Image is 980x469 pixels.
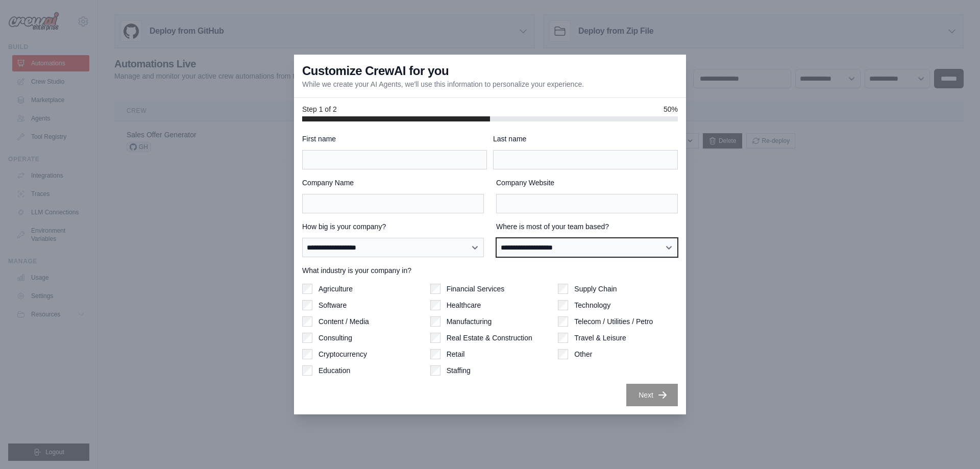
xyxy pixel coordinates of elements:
span: Step 1 of 2 [302,104,337,114]
label: Healthcare [447,300,481,310]
label: What industry is your company in? [302,265,678,276]
label: Travel & Leisure [574,333,626,343]
label: Technology [574,300,610,310]
label: Last name [493,134,678,144]
iframe: Chat Widget [929,420,980,469]
label: Other [574,349,592,359]
label: Retail [447,349,465,359]
label: Software [318,300,347,310]
h3: Customize CrewAI for you [302,63,449,79]
p: While we create your AI Agents, we'll use this information to personalize your experience. [302,79,584,89]
label: First name [302,134,487,144]
label: Telecom / Utilities / Petro [574,316,653,327]
label: Where is most of your team based? [496,221,678,232]
label: Staffing [447,365,471,376]
label: How big is your company? [302,221,484,232]
label: Supply Chain [574,284,617,294]
label: Content / Media [318,316,369,327]
label: Manufacturing [447,316,492,327]
label: Company Website [496,178,678,188]
label: Consulting [318,333,352,343]
span: 50% [664,104,678,114]
label: Agriculture [318,284,353,294]
label: Company Name [302,178,484,188]
label: Financial Services [447,284,505,294]
label: Cryptocurrency [318,349,367,359]
button: Next [626,384,678,406]
label: Real Estate & Construction [447,333,532,343]
label: Education [318,365,350,376]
